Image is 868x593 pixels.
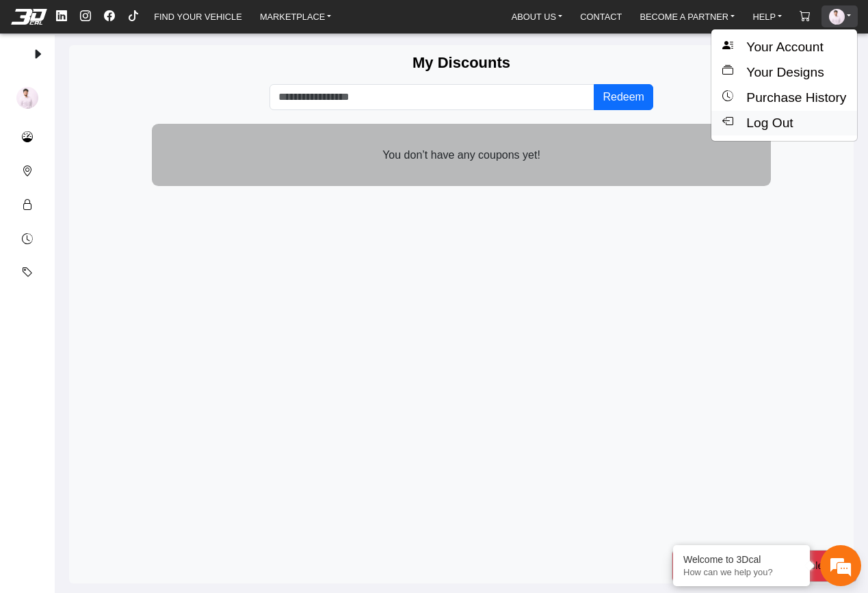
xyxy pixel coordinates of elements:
a: BECOME A PARTNER [634,7,740,26]
button: Log Out [711,111,857,136]
div: Multi-factor authentication disabled [672,551,837,581]
div: Articles [176,404,261,447]
button: Redeem [594,84,653,110]
span: We're online! [79,161,189,291]
a: MARKETPLACE [254,7,337,26]
span: Conversation [7,428,92,438]
div: Welcome to 3Dcal [683,554,800,565]
img: User [16,87,38,109]
a: CONTACT [575,7,627,26]
div: Minimize live chat window [224,7,257,40]
div: FAQs [92,404,176,447]
div: Navigation go back [15,70,36,91]
a: HELP [748,7,788,26]
button: Your Account [711,35,857,60]
button: Purchase History [711,85,857,111]
p: How can we help you? [683,567,800,577]
h5: My Discounts [75,51,848,75]
textarea: Type your message and hit 'Enter' [7,356,261,404]
button: Your Designs [711,60,857,85]
a: ABOUT US [506,7,568,26]
div: Chat with us now [92,72,250,90]
a: FIND YOUR VEHICLE [148,7,247,26]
